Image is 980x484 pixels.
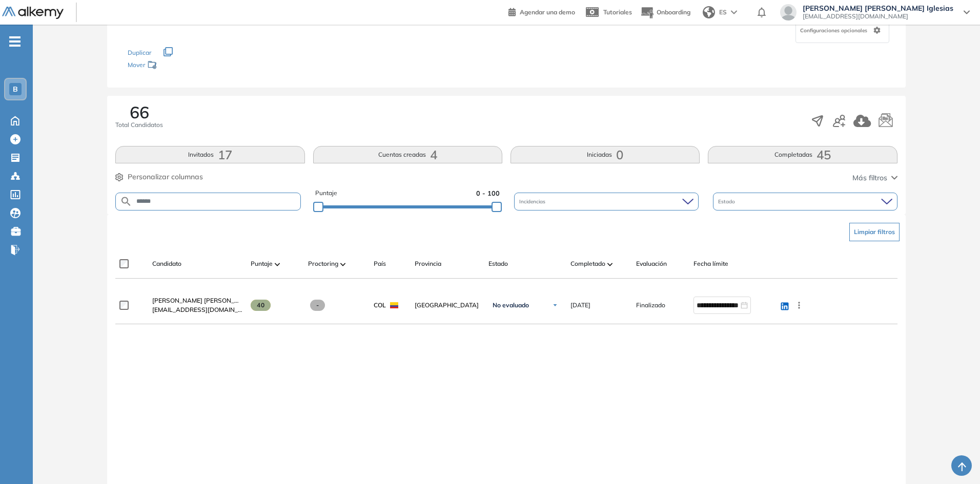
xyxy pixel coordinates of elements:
[374,259,386,268] span: País
[520,8,575,16] span: Agendar una demo
[708,146,897,163] button: Completadas45
[849,223,900,241] button: Limpiar filtros
[493,301,529,309] span: No evaluado
[2,7,64,19] img: Logo
[636,301,665,310] span: Finalizado
[120,195,132,208] img: SEARCH_ALT
[852,173,887,183] span: Más filtros
[115,172,203,182] button: Personalizar columnas
[803,12,953,20] span: [EMAIL_ADDRESS][DOMAIN_NAME]
[251,259,273,268] span: Puntaje
[152,259,181,268] span: Candidato
[152,297,254,304] span: [PERSON_NAME] [PERSON_NAME]
[9,40,21,43] i: -
[275,263,280,266] img: [missing "en.ARROW_ALT" translation]
[514,193,699,211] div: Incidencias
[511,146,700,163] button: Iniciadas0
[415,301,480,310] span: [GEOGRAPHIC_DATA]
[657,8,690,16] span: Onboarding
[552,302,558,308] img: Ícono de flecha
[508,5,575,17] a: Agendar una demo
[795,17,889,43] div: Configuraciones opcionales
[130,104,149,120] span: 66
[315,188,337,198] span: Puntaje
[607,263,612,266] img: [missing "en.ARROW_ALT" translation]
[128,56,230,75] div: Mover
[115,120,163,130] span: Total Candidatos
[488,259,508,268] span: Estado
[731,10,737,14] img: arrow
[519,198,547,205] span: Incidencias
[115,146,304,163] button: Invitados17
[570,259,605,268] span: Completado
[390,302,398,308] img: COL
[476,188,500,198] span: 0 - 100
[713,193,897,211] div: Estado
[636,259,667,268] span: Evaluación
[852,173,897,183] button: Más filtros
[310,300,325,311] span: -
[152,305,242,314] span: [EMAIL_ADDRESS][DOMAIN_NAME]
[719,8,727,17] span: ES
[313,146,502,163] button: Cuentas creadas4
[374,301,386,310] span: COL
[128,172,203,182] span: Personalizar columnas
[570,301,590,310] span: [DATE]
[415,259,441,268] span: Provincia
[251,300,271,311] span: 40
[128,49,151,56] span: Duplicar
[13,85,18,93] span: B
[803,4,953,12] span: [PERSON_NAME] [PERSON_NAME] Iglesias
[693,259,728,268] span: Fecha límite
[603,8,632,16] span: Tutoriales
[703,6,715,18] img: world
[800,27,869,34] span: Configuraciones opcionales
[152,296,242,305] a: [PERSON_NAME] [PERSON_NAME]
[340,263,345,266] img: [missing "en.ARROW_ALT" translation]
[640,2,690,24] button: Onboarding
[308,259,338,268] span: Proctoring
[718,198,737,205] span: Estado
